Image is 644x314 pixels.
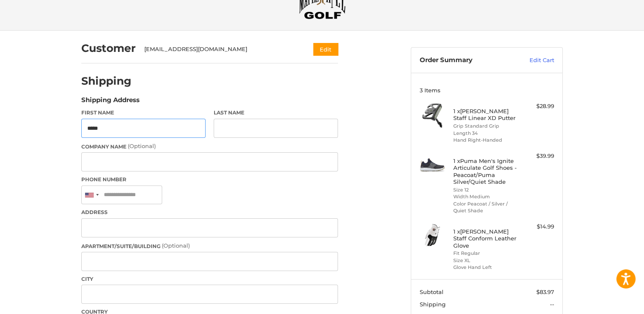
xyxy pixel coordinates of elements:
span: Shipping [420,301,446,308]
span: Subtotal [420,288,444,295]
small: (Optional) [162,242,190,249]
h4: 1 x [PERSON_NAME] Staff Linear XD Putter [453,108,518,122]
div: United States: +1 [82,186,101,204]
div: [EMAIL_ADDRESS][DOMAIN_NAME] [144,45,297,54]
div: $14.99 [521,223,554,231]
li: Fit Regular [453,250,518,257]
span: -- [550,301,554,308]
li: Size 12 [453,186,518,194]
li: Hand Right-Handed [453,137,518,144]
label: Last Name [214,109,338,117]
h4: 1 x [PERSON_NAME] Staff Conform Leather Glove [453,228,518,249]
li: Size XL [453,257,518,264]
div: $28.99 [521,102,554,111]
a: Edit Cart [511,56,554,65]
small: (Optional) [128,143,156,149]
button: Edit [313,43,338,55]
span: $83.97 [536,288,554,295]
label: First Name [81,109,206,117]
h2: Customer [81,42,136,55]
li: Color Peacoat / Silver / Quiet Shade [453,200,518,214]
h4: 1 x Puma Men's Ignite Articulate Golf Shoes - Peacoat/Puma Silver/Quiet Shade [453,157,518,185]
label: Apartment/Suite/Building [81,242,338,250]
label: Address [81,208,338,216]
li: Grip Standard Grip [453,123,518,130]
legend: Shipping Address [81,95,140,109]
li: Glove Hand Left [453,264,518,271]
label: City [81,275,338,283]
h3: Order Summary [420,56,511,65]
li: Width Medium [453,193,518,200]
h2: Shipping [81,74,132,88]
h3: 3 Items [420,87,554,94]
li: Length 34 [453,130,518,137]
div: $39.99 [521,152,554,160]
label: Company Name [81,142,338,151]
label: Phone Number [81,176,338,183]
